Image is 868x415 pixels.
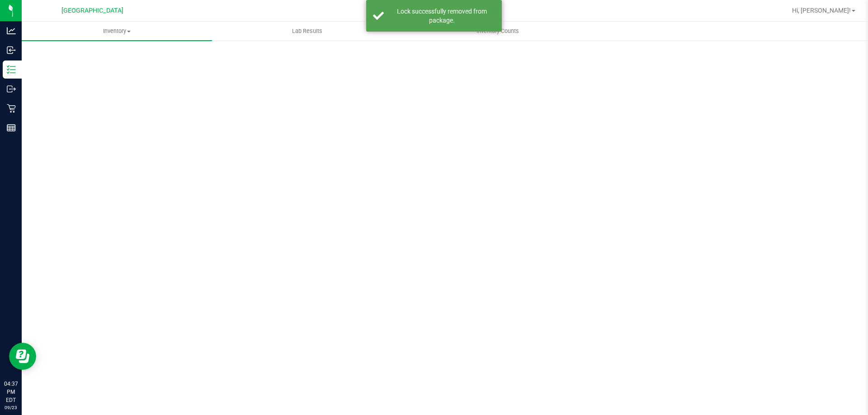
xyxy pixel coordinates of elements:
[7,104,16,113] inline-svg: Retail
[22,22,212,41] a: Inventory
[389,7,495,25] div: Lock successfully removed from package.
[4,404,18,411] p: 09/23
[61,7,123,14] span: [GEOGRAPHIC_DATA]
[7,84,16,93] inline-svg: Outbound
[280,27,335,35] span: Lab Results
[9,343,36,370] iframe: Resource center
[7,123,16,132] inline-svg: Reports
[4,380,18,404] p: 04:37 PM EDT
[792,7,851,14] span: Hi, [PERSON_NAME]!
[212,22,402,41] a: Lab Results
[7,65,16,74] inline-svg: Inventory
[7,46,16,55] inline-svg: Inbound
[22,27,212,35] span: Inventory
[7,26,16,35] inline-svg: Analytics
